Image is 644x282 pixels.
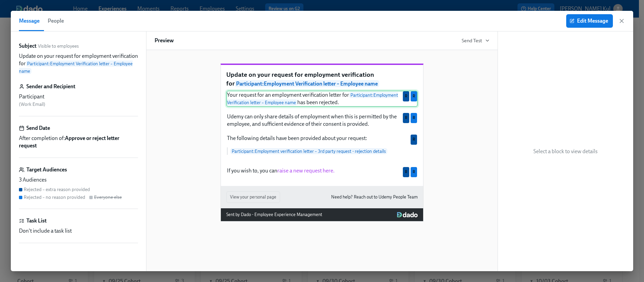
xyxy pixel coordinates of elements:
[403,167,409,177] div: Used by Rejected – extra reason provided audience
[498,31,633,271] div: Select a block to view details
[19,227,138,235] div: Don't include a task list
[19,16,40,26] span: Message
[48,16,64,26] span: People
[226,112,418,128] div: Udemy can only share details of employment when this is permitted by the employee, and sufficient...
[566,14,613,28] button: Edit Message
[226,134,418,161] div: The following details have been provided about your request: Participant:Employment verification ...
[24,186,90,193] div: Rejected – extra reason provided
[462,37,489,44] button: Send Test
[19,101,45,107] span: ( Work Email )
[26,83,75,90] h6: Sender and Recipient
[403,113,409,123] div: Used by Rejected – extra reason provided audience
[411,113,417,123] div: Used by Rejected – no reason provided audience
[411,135,417,145] div: Used by Rejected – extra reason provided audience
[19,52,138,75] p: Update on your request for employment verification for
[26,217,47,225] h6: Task List
[226,191,280,203] button: View your personal page
[19,61,133,74] span: Participant : Employment Verification letter – Employee name
[411,91,417,101] div: Used by Rejected – no reason provided audience
[38,43,79,49] span: Visible to employees
[19,135,138,149] span: After completion of:
[26,166,67,173] h6: Target Audiences
[155,37,174,44] h6: Preview
[226,166,418,175] div: If you wish to, you canraise a new request here.RR
[226,91,418,107] div: Your request for an employment verification letter forParticipant:Employment Verification letter ...
[19,135,119,149] strong: Approve or reject letter request
[19,93,138,100] div: Participant
[571,18,608,24] span: Edit Message
[226,70,418,88] p: Update on your request for employment verification for
[19,176,138,184] div: 3 Audiences
[331,193,418,201] a: Need help? Reach out to Udemy People Team
[230,194,276,201] span: View your personal page
[235,80,379,87] span: Participant : Employment Verification letter – Employee name
[226,211,322,218] div: Sent by Dado - Employee Experience Management
[397,212,418,217] img: Dado
[26,124,50,132] h6: Send Date
[94,194,122,201] div: Everyone else
[24,194,85,201] div: Rejected – no reason provided
[19,42,37,50] label: Subject
[403,91,409,101] div: Used by Rejected – extra reason provided audience
[411,167,417,177] div: R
